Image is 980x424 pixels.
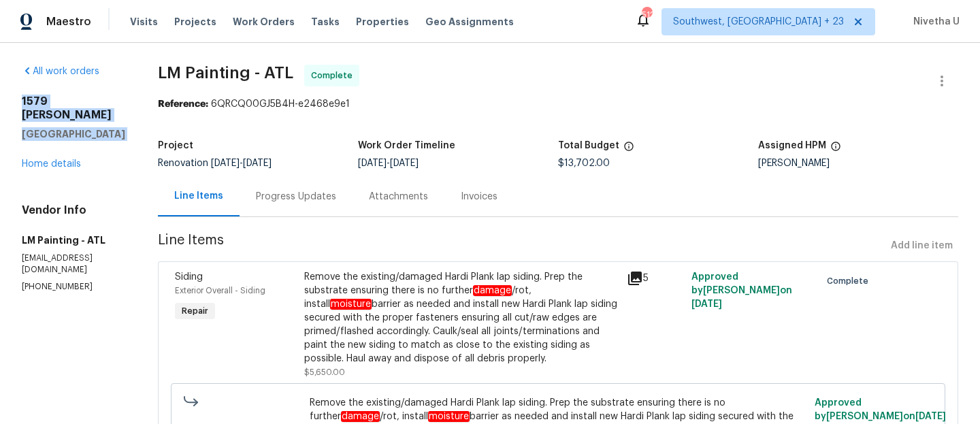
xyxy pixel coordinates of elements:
h5: Work Order Timeline [358,141,455,150]
div: Attachments [369,190,428,203]
span: Siding [175,272,203,282]
div: 6QRCQ00GJ5B4H-e2468e9e1 [158,97,958,111]
div: 512 [642,8,651,22]
h5: Total Budget [558,141,619,150]
em: moisture [330,299,372,310]
span: Approved by [PERSON_NAME] on [815,398,946,421]
span: [DATE] [358,159,387,168]
span: Complete [827,274,874,288]
div: Progress Updates [256,190,336,203]
em: moisture [428,411,470,422]
span: The hpm assigned to this work order. [830,141,841,159]
span: [DATE] [243,159,272,168]
span: Southwest, [GEOGRAPHIC_DATA] + 23 [673,15,844,29]
h5: Project [158,141,193,150]
div: 5 [627,270,683,287]
span: [DATE] [915,412,946,421]
h2: 1579 [PERSON_NAME] [22,95,125,122]
em: damage [341,411,380,422]
span: Geo Assignments [425,15,514,29]
span: Tasks [311,17,340,27]
span: Visits [130,15,158,29]
span: Properties [356,15,409,29]
div: [PERSON_NAME] [758,159,958,168]
a: All work orders [22,67,99,76]
span: - [211,159,272,168]
p: [PHONE_NUMBER] [22,281,125,293]
div: Remove the existing/damaged Hardi Plank lap siding. Prep the substrate ensuring there is no furth... [304,270,619,365]
b: Reference: [158,99,208,109]
span: Projects [174,15,216,29]
span: Nivetha U [908,15,960,29]
h5: LM Painting - ATL [22,233,125,247]
em: damage [473,285,512,296]
span: [DATE] [211,159,240,168]
h4: Vendor Info [22,203,125,217]
a: Home details [22,159,81,169]
span: Approved by [PERSON_NAME] on [691,272,792,309]
div: Invoices [461,190,497,203]
span: Work Orders [233,15,295,29]
h5: [GEOGRAPHIC_DATA] [22,127,125,141]
span: $13,702.00 [558,159,610,168]
div: Line Items [174,189,223,203]
span: Exterior Overall - Siding [175,287,265,295]
span: Line Items [158,233,885,259]
span: [DATE] [691,299,722,309]
span: Repair [176,304,214,318]
p: [EMAIL_ADDRESS][DOMAIN_NAME] [22,252,125,276]
span: The total cost of line items that have been proposed by Opendoor. This sum includes line items th... [623,141,634,159]
span: Renovation [158,159,272,168]
span: - [358,159,419,168]
span: $5,650.00 [304,368,345,376]
span: LM Painting - ATL [158,65,293,81]
span: Maestro [46,15,91,29]
span: [DATE] [390,159,419,168]
span: Complete [311,69,358,82]
h5: Assigned HPM [758,141,826,150]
